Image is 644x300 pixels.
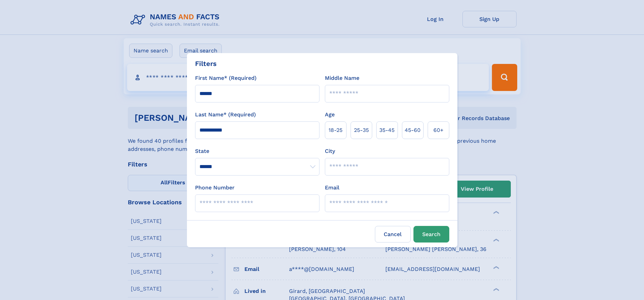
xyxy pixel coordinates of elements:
[325,74,359,82] label: Middle Name
[195,59,217,69] div: Filters
[195,111,256,119] label: Last Name* (Required)
[413,226,449,243] button: Search
[329,126,342,134] span: 18‑25
[405,126,421,134] span: 45‑60
[379,126,395,134] span: 35‑45
[195,74,257,82] label: First Name* (Required)
[195,184,235,192] label: Phone Number
[354,126,369,134] span: 25‑35
[433,126,444,134] span: 60+
[375,226,411,243] label: Cancel
[325,147,335,155] label: City
[325,111,335,119] label: Age
[325,184,339,192] label: Email
[195,147,319,155] label: State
